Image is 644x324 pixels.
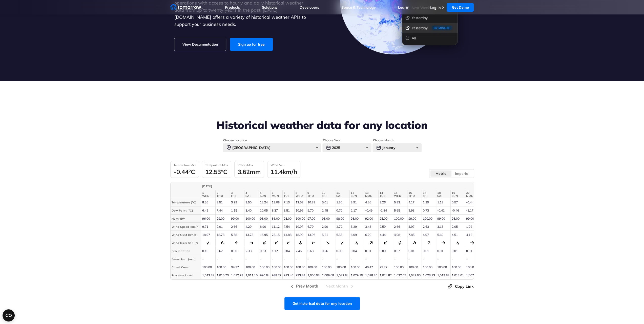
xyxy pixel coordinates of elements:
[340,240,345,245] div: 213.59°
[321,198,335,206] td: 5.01
[364,263,378,271] td: 40.47
[393,215,407,223] td: 100.00
[231,194,243,197] span: FRI
[271,247,282,255] td: 1.12
[321,231,335,239] td: 5.21
[271,206,282,215] td: 8.37
[170,119,474,131] h2: Historical weather data for any location
[378,247,393,255] td: 0.00
[284,194,293,197] span: TUE
[393,231,407,239] td: 4.98
[230,198,244,206] td: 3.99
[282,223,294,231] td: 7.54
[171,239,201,247] th: Wind Direction (°)
[215,223,230,231] td: 9.01
[260,194,269,197] span: SUN
[271,223,282,231] td: 11.12
[349,231,364,239] td: 6.09
[244,198,259,206] td: 3.50
[271,215,282,223] td: 86.00
[282,263,294,271] td: 100.00
[201,247,215,255] td: 0.10
[271,231,282,239] td: 23.15
[349,223,364,231] td: 3.29
[349,215,364,223] td: 98.00
[225,5,240,10] a: Products
[230,255,244,263] td: –
[354,240,359,245] div: 155.46°
[223,138,247,142] legend: Choose Location
[171,206,201,215] th: Dew Point (°C)
[364,215,378,223] td: 92.00
[171,263,201,271] th: Cloud Cover
[306,271,321,279] td: 1,006.93
[294,215,306,223] td: 100.00
[322,194,334,197] span: FRI
[3,309,15,321] button: Open CMP widget
[393,223,407,231] td: 2.66
[282,255,294,263] td: –
[245,194,258,197] span: SAT
[466,191,478,194] span: 20
[244,231,259,239] td: 13.78
[422,231,436,239] td: 4.97
[294,223,306,231] td: 10.97
[282,271,294,279] td: 993.40
[349,206,364,215] td: 2.17
[296,194,305,197] span: WED
[205,168,228,176] div: 12.53°C
[322,143,371,152] div: 2025
[372,138,394,142] legend: Choose Month
[455,283,474,289] span: Copy Link
[407,206,422,215] td: 2.93
[380,191,392,194] span: 14
[298,241,302,245] div: 188.09°
[215,255,230,263] td: –
[378,255,393,263] td: –
[271,168,297,176] div: 11.4km/h
[215,206,230,215] td: 7.44
[465,215,479,223] td: 99.00
[436,255,450,263] td: –
[321,206,335,215] td: 2.48
[452,194,464,197] span: SUN
[244,255,259,263] td: –
[450,231,465,239] td: 4.51
[235,241,239,245] div: 273.57°
[321,255,335,263] td: –
[321,263,335,271] td: 100.00
[407,247,422,255] td: 0.01
[364,271,378,279] td: 1,028.35
[465,198,479,206] td: -0.44
[259,271,271,279] td: 990.64
[368,240,374,245] div: 45.37°
[364,223,378,231] td: 3.48
[296,283,318,289] span: Prev Month
[306,206,321,215] td: 9.70
[282,206,294,215] td: 3.51
[372,143,422,152] div: January
[430,170,452,177] label: Metric
[201,263,215,271] td: 100.00
[262,240,267,245] div: 210.96°
[249,240,254,245] div: 129.27°
[335,255,349,263] td: –
[259,215,271,223] td: 98.00
[259,255,271,263] td: –
[378,206,393,215] td: -1.84
[201,182,620,190] th: [DATE]
[306,247,321,255] td: 0.68
[244,206,259,215] td: 3.40
[407,263,422,271] td: 100.00
[335,263,349,271] td: 100.00
[223,143,321,152] div: [GEOGRAPHIC_DATA]
[215,247,230,255] td: 3.62
[465,231,479,239] td: 4.12
[201,231,215,239] td: 18.97
[244,247,259,255] td: 2.38
[422,215,436,223] td: 100.00
[244,215,259,223] td: 100.00
[335,198,349,206] td: 1.30
[430,5,440,10] a: Log In
[230,263,244,271] td: 99.37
